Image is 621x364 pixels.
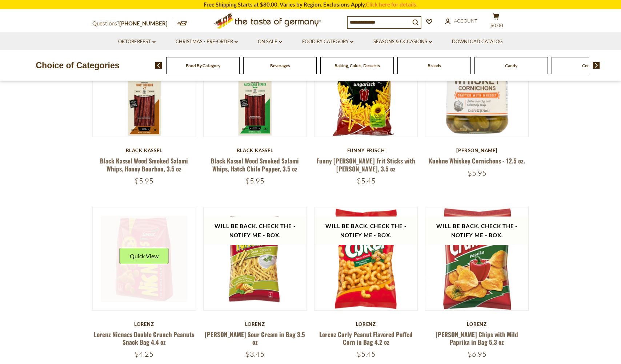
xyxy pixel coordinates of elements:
div: Funny Frisch [314,147,418,153]
span: Account [454,18,477,24]
div: Lorenz [203,321,307,327]
img: Kuehne Whiskey Cornichons - 12.5 oz. [425,34,528,137]
img: Lorenz Pomsticks Sour Cream in Bag 3.5 oz [204,207,307,310]
span: $5.95 [135,176,153,185]
a: Black Kassel Wood Smoked Salami Whips, Honey Bourbon, 3.5 oz [100,156,188,173]
span: $6.95 [468,349,486,359]
a: Lorenz Nicnacs Double Crunch Peanuts Snack Bag 4.4 oz [94,330,194,347]
a: Oktoberfest [118,38,156,46]
span: $0.00 [490,23,503,28]
a: Click here for details. [366,1,417,8]
img: Black Kassel Wood Smoked Salami Whips, Honey Bourbon, 3.5 oz [93,34,196,137]
div: Lorenz [425,321,529,327]
div: Black Kassel [92,147,196,153]
img: previous arrow [155,62,162,69]
a: On Sale [258,38,282,46]
p: Questions? [92,19,173,28]
span: $5.45 [357,349,376,359]
a: [PERSON_NAME] Sour Cream in Bag 3.5 oz [205,330,305,347]
div: Black Kassel [203,147,307,153]
img: Lorenz Curly Peanut Flavored Puffed Corn in Bag 4.2 oz [314,207,417,310]
div: Lorenz [92,321,196,327]
span: $4.25 [135,349,153,359]
img: Black Kassel Wood Smoked Salami Whips, Hatch Chile Pepper, 3.5 oz [204,34,307,137]
a: Cereal [582,63,594,68]
a: Black Kassel Wood Smoked Salami Whips, Hatch Chile Pepper, 3.5 oz [211,156,299,173]
span: $5.95 [245,176,264,185]
img: Lorenz Crunch Chips with Mild Paprika in Bag 5.3 oz [425,207,528,310]
img: Lorenz Nicnacs Double Crunch Peanuts Snack Bag 4.4 oz [93,207,196,310]
a: Baking, Cakes, Desserts [334,63,380,68]
a: Food By Category [302,38,353,46]
a: Candy [505,63,517,68]
a: Funny [PERSON_NAME] Frit Sticks with [PERSON_NAME], 3.5 oz [317,156,415,173]
a: Account [445,17,477,25]
div: [PERSON_NAME] [425,147,529,153]
img: next arrow [593,62,600,69]
a: Beverages [270,63,290,68]
a: Seasons & Occasions [373,38,432,46]
button: $0.00 [485,13,507,31]
a: [PERSON_NAME] Chips with Mild Paprika in Bag 5.3 oz [436,330,518,347]
a: Food By Category [186,63,220,68]
a: [PHONE_NUMBER] [119,20,168,27]
span: $5.95 [468,169,486,178]
a: Download Catalog [452,38,503,46]
button: Quick View [120,248,169,264]
span: $5.45 [357,176,376,185]
div: Lorenz [314,321,418,327]
a: Lorenz Curly Peanut Flavored Puffed Corn in Bag 4.2 oz [319,330,413,347]
img: Funny Frisch Frit Sticks with Paprika, 3.5 oz [314,34,417,137]
a: Breads [428,63,441,68]
a: Christmas - PRE-ORDER [176,38,238,46]
span: $3.45 [245,349,264,359]
a: Kuehne Whiskey Cornichons - 12.5 oz. [429,156,525,165]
